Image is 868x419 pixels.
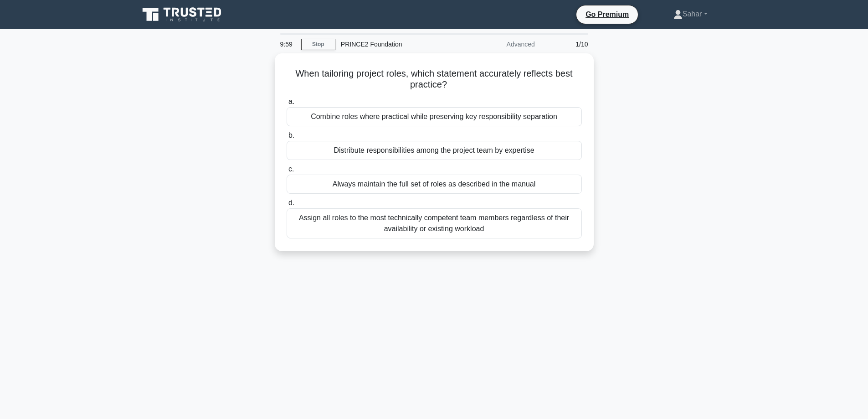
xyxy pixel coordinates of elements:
a: Stop [301,39,335,50]
a: Go Premium [580,9,634,20]
div: 9:59 [275,35,301,53]
div: PRINCE2 Foundation [335,35,461,53]
div: Always maintain the full set of roles as described in the manual [287,175,582,194]
span: d. [288,199,294,207]
div: Distribute responsibilities among the project team by expertise [287,141,582,160]
h5: When tailoring project roles, which statement accurately reflects best practice? [286,68,583,91]
div: Assign all roles to the most technically competent team members regardless of their availability ... [287,208,582,238]
span: a. [288,98,294,105]
span: b. [288,131,294,139]
div: Advanced [461,35,540,53]
span: c. [288,165,294,173]
a: Sahar [652,5,729,23]
div: Combine roles where practical while preserving key responsibility separation [287,107,582,126]
div: 1/10 [540,35,594,53]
